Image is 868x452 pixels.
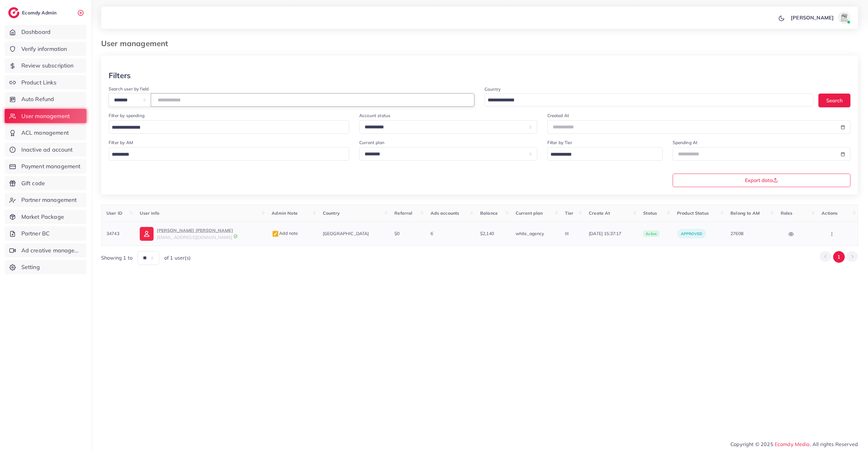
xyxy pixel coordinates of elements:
[5,193,86,207] a: Partner management
[5,226,86,241] a: Partner BC
[485,86,501,92] label: Country
[21,246,82,255] span: Ad creative management
[5,143,86,157] a: Inactive ad account
[157,227,233,234] p: [PERSON_NAME] [PERSON_NAME]
[109,147,349,161] div: Search for option
[140,227,154,241] img: ic-user-info.36bf1079.svg
[109,139,133,146] label: Filter by AM
[810,440,858,448] span: , All rights Reserved
[486,95,805,105] input: Search for option
[589,230,633,237] span: [DATE] 15:37:17
[791,14,834,21] p: [PERSON_NAME]
[233,234,238,239] img: 9CAL8B2pu8EFxCJHYAAAAldEVYdGRhdGU6Y3JlYXRlADIwMjItMTItMDlUMDQ6NTg6MzkrMDA6MDBXSlgLAAAAJXRFWHRkYXR...
[101,39,173,48] h3: User management
[101,254,133,261] span: Showing 1 to
[547,112,569,119] label: Created At
[431,231,433,236] span: 6
[21,45,67,53] span: Verify information
[5,58,86,73] a: Review subscription
[21,162,81,170] span: Payment management
[21,213,64,221] span: Market Package
[140,210,159,216] span: User info
[822,210,838,216] span: Actions
[394,210,412,216] span: Referral
[547,139,572,146] label: Filter by Tier
[106,231,119,236] span: 34743
[5,92,86,106] a: Auto Refund
[516,231,544,236] span: white_agency
[643,230,659,237] span: active
[673,139,698,146] label: Spending At
[109,120,349,134] div: Search for option
[8,7,58,18] a: logoEcomdy Admin
[838,11,850,24] img: avatar
[272,230,279,238] img: admin_note.cdd0b510.svg
[5,176,86,191] a: Gift code
[5,126,86,140] a: ACL management
[21,179,45,187] span: Gift code
[21,229,50,238] span: Partner BC
[5,159,86,174] a: Payment management
[516,210,543,216] span: Current plan
[272,230,298,236] span: Add note
[110,150,341,159] input: Search for option
[106,210,122,216] span: User ID
[272,210,298,216] span: Admin Note
[775,441,810,447] a: Ecomdy Media
[730,231,743,236] span: 27608
[5,75,86,90] a: Product Links
[5,25,86,39] a: Dashboard
[394,231,399,236] span: $0
[157,234,232,240] span: [EMAIL_ADDRESS][DOMAIN_NAME]
[485,94,813,106] div: Search for option
[589,210,610,216] span: Create At
[110,123,341,132] input: Search for option
[109,71,131,80] h3: Filters
[677,210,709,216] span: Product Status
[730,440,858,448] span: Copyright © 2025
[431,210,459,216] span: Ads accounts
[164,254,191,261] span: of 1 user(s)
[5,210,86,224] a: Market Package
[480,210,498,216] span: Balance
[681,231,702,236] span: approved
[5,260,86,274] a: Setting
[818,94,850,107] button: Search
[109,86,149,92] label: Search user by field
[5,243,86,258] a: Ad creative management
[21,196,77,204] span: Partner management
[833,251,845,263] button: Go to page 1
[140,227,262,240] a: [PERSON_NAME] [PERSON_NAME][EMAIL_ADDRESS][DOMAIN_NAME]
[673,174,851,187] button: Export data
[480,231,494,236] span: $2,140
[8,7,19,18] img: logo
[781,210,793,216] span: Roles
[323,231,369,236] span: [GEOGRAPHIC_DATA]
[21,146,73,154] span: Inactive ad account
[21,78,57,87] span: Product Links
[787,11,853,24] a: [PERSON_NAME]avatar
[548,150,654,159] input: Search for option
[21,28,51,36] span: Dashboard
[643,210,657,216] span: Status
[565,231,569,236] span: III
[5,42,86,56] a: Verify information
[730,210,760,216] span: Belong to AM
[21,95,54,103] span: Auto Refund
[22,10,58,16] h2: Ecomdy Admin
[820,251,858,263] ul: Pagination
[21,263,40,271] span: Setting
[745,178,778,183] span: Export data
[5,109,86,123] a: User management
[359,139,384,146] label: Current plan
[323,210,340,216] span: Country
[21,62,74,70] span: Review subscription
[21,112,70,120] span: User management
[109,112,144,119] label: Filter by spending
[547,147,663,161] div: Search for option
[565,210,574,216] span: Tier
[359,112,390,119] label: Account status
[21,129,69,137] span: ACL management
